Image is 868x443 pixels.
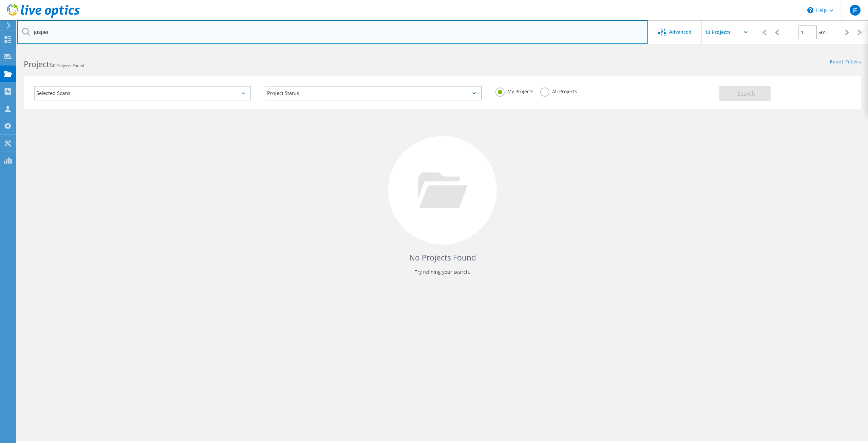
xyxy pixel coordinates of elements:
[540,88,577,94] label: All Projects
[737,90,755,97] span: Search
[34,86,251,100] div: Selected Scans
[53,63,84,69] span: 0 Projects Found
[854,20,868,44] div: |
[7,14,80,19] a: Live Optics Dashboard
[31,267,854,277] p: Try refining your search.
[495,88,533,94] label: My Projects
[719,86,771,101] button: Search
[807,7,813,13] svg: \n
[31,252,854,263] h4: No Projects Found
[756,20,770,44] div: |
[669,30,692,34] span: Advanced
[265,86,482,100] div: Project Status
[24,59,53,70] b: Projects
[852,7,857,13] span: JF
[17,20,648,44] input: Search projects by name, owner, ID, company, etc
[818,30,826,36] span: of 0
[830,59,861,65] a: Reset Filters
